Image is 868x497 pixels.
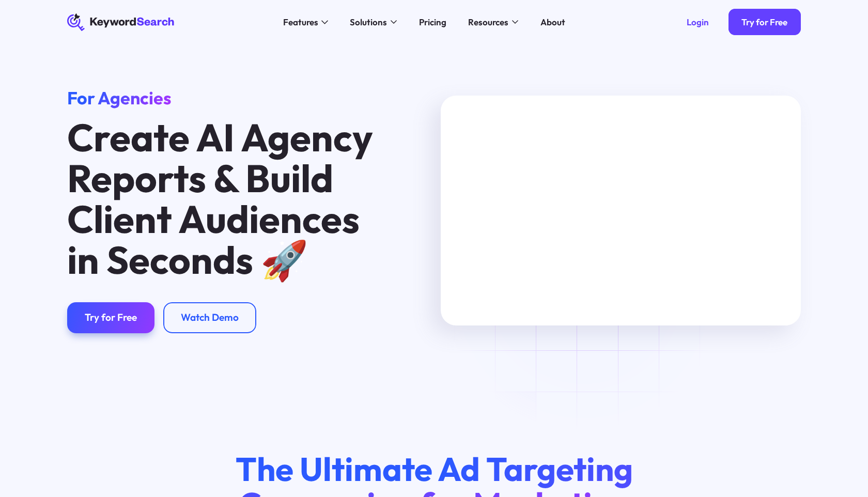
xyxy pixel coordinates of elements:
[534,13,572,31] a: About
[85,312,137,324] div: Try for Free
[181,312,239,324] div: Watch Demo
[419,15,446,29] div: Pricing
[67,87,172,109] span: For Agencies
[283,15,318,29] div: Features
[729,9,801,35] a: Try for Free
[687,17,709,27] div: Login
[67,302,154,333] a: Try for Free
[468,15,508,29] div: Resources
[673,9,722,35] a: Login
[412,13,453,31] a: Pricing
[441,96,801,325] iframe: KeywordSearch Agency Reports
[67,117,383,280] h1: Create AI Agency Reports & Build Client Audiences in Seconds 🚀
[741,17,787,27] div: Try for Free
[350,15,387,29] div: Solutions
[540,15,565,29] div: About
